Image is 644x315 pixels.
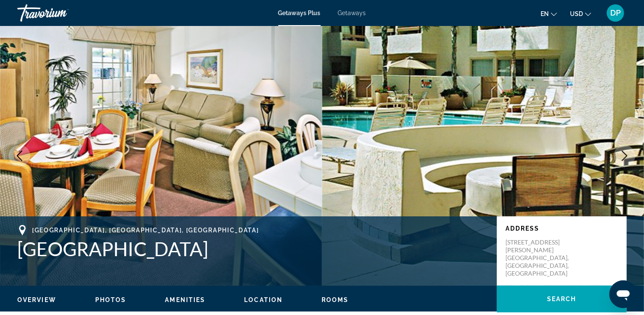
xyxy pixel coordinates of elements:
span: Search [547,296,576,302]
a: Travorium [17,2,104,24]
button: Amenities [165,296,205,304]
button: Photos [95,296,126,304]
a: Getaways Plus [278,10,321,16]
button: User Menu [604,4,627,22]
button: Overview [17,296,56,304]
span: Photos [95,296,126,303]
iframe: Button to launch messaging window [609,280,637,308]
span: DP [610,9,621,17]
span: [GEOGRAPHIC_DATA], [GEOGRAPHIC_DATA], [GEOGRAPHIC_DATA] [32,227,259,234]
button: Change language [541,7,557,20]
button: Rooms [322,296,349,304]
span: Amenities [165,296,205,303]
button: Change currency [570,7,591,20]
a: Getaways [338,10,366,16]
p: Address [506,225,618,232]
span: Overview [17,296,56,303]
span: USD [570,10,583,17]
span: en [541,10,549,17]
h1: [GEOGRAPHIC_DATA] [17,238,488,260]
p: [STREET_ADDRESS][PERSON_NAME] [GEOGRAPHIC_DATA], [GEOGRAPHIC_DATA], [GEOGRAPHIC_DATA] [506,238,575,277]
button: Location [244,296,283,304]
button: Previous image [9,145,30,167]
button: Search [497,286,627,312]
span: Rooms [322,296,349,303]
span: Location [244,296,283,303]
button: Next image [614,145,635,167]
